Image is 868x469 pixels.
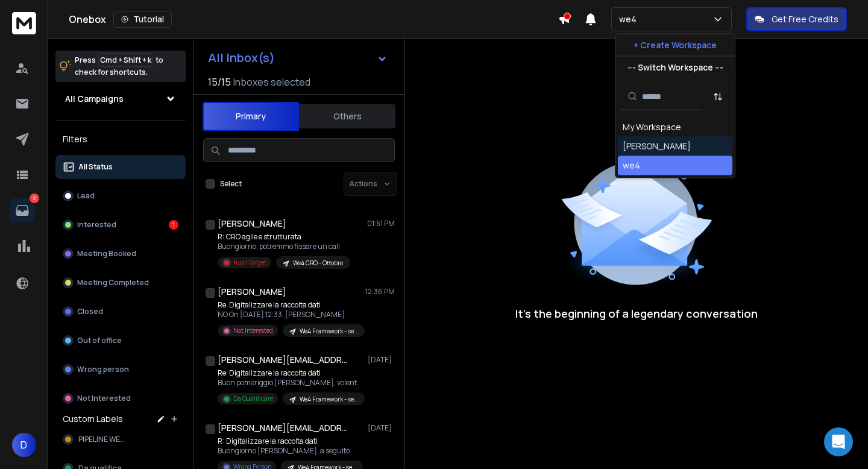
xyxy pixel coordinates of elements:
[218,232,350,242] p: R: CRO agile e strutturata
[69,11,558,28] div: Onebox
[208,75,231,89] span: 15 / 15
[98,53,153,67] span: Cmd + Shift + k
[55,155,186,179] button: All Status
[55,300,186,324] button: Closed
[77,365,129,374] p: Wrong person
[198,46,397,70] button: All Inbox(s)
[77,278,149,288] p: Meeting Completed
[623,140,691,153] div: [PERSON_NAME]
[77,191,95,201] p: Lead
[218,218,286,230] h1: [PERSON_NAME]
[218,354,350,366] h1: [PERSON_NAME][EMAIL_ADDRESS][DOMAIN_NAME]
[113,11,172,28] button: Tutorial
[12,433,36,457] button: D
[169,220,178,230] div: 1
[55,87,186,111] button: All Campaigns
[55,357,186,382] button: Wrong person
[615,34,735,56] button: + Create Workspace
[218,446,362,456] p: Buongiorno [PERSON_NAME], a seguito
[220,179,242,189] label: Select
[233,75,310,89] h3: Inboxes selected
[218,378,362,388] p: Buon pomeriggio [PERSON_NAME], volentieri, sentiamoci [DATE] 17
[623,160,640,172] div: we4
[78,435,125,444] span: PIPELINE WE4
[77,307,103,316] p: Closed
[218,422,350,434] h1: [PERSON_NAME][EMAIL_ADDRESS][DOMAIN_NAME]
[55,242,186,266] button: Meeting Booked
[77,249,136,259] p: Meeting Booked
[634,39,717,51] p: + Create Workspace
[55,213,186,237] button: Interested1
[233,394,273,403] p: Da Qualificare
[55,271,186,295] button: Meeting Completed
[203,102,299,131] button: Primary
[233,326,273,335] p: Not Interested
[772,13,838,25] p: Get Free Credits
[55,386,186,411] button: Not Interested
[706,84,730,109] button: Sort by Sort A-Z
[77,394,131,403] p: Not Interested
[299,103,395,130] button: Others
[63,413,123,425] h3: Custom Labels
[233,258,266,267] p: Fuori Target
[218,242,350,251] p: Buongiorno; potremmo fissare un call
[368,423,395,433] p: [DATE]
[55,131,186,148] h3: Filters
[77,336,122,345] p: Out of office
[218,368,362,378] p: Re: Digitalizzare la raccolta dati
[65,93,124,105] h1: All Campaigns
[619,13,641,25] p: we4
[218,286,286,298] h1: [PERSON_NAME]
[30,194,39,203] p: 2
[293,259,343,268] p: We4 CRO - Ottobre
[300,327,357,336] p: We4 Framework - settembre
[300,395,357,404] p: We4 Framework - settembre
[78,162,113,172] p: All Status
[77,220,116,230] p: Interested
[627,61,723,74] p: --- Switch Workspace ---
[515,305,758,322] p: It’s the beginning of a legendary conversation
[824,427,853,456] div: Open Intercom Messenger
[368,355,395,365] p: [DATE]
[218,300,362,310] p: Re: Digitalizzare la raccolta dati
[75,54,163,78] p: Press to check for shortcuts.
[10,198,34,222] a: 2
[218,436,362,446] p: R: Digitalizzare la raccolta dati
[208,52,275,64] h1: All Inbox(s)
[218,310,362,319] p: NO On [DATE] 12:33, [PERSON_NAME]
[365,287,395,297] p: 12:36 PM
[55,329,186,353] button: Out of office
[55,427,186,452] button: PIPELINE WE4
[55,184,186,208] button: Lead
[746,7,847,31] button: Get Free Credits
[623,121,681,133] div: My Workspace
[367,219,395,228] p: 01:51 PM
